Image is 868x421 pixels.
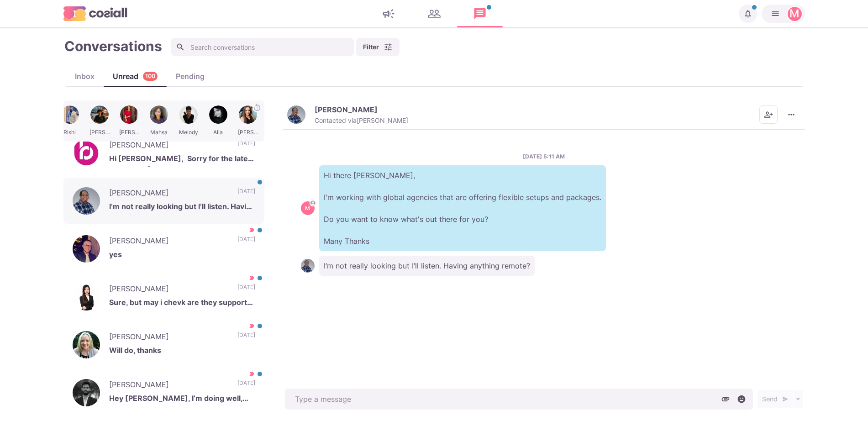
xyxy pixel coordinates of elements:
p: Hi [PERSON_NAME], Sorry for the late response. [GEOGRAPHIC_DATA]-based would be great. [PERSON_NAME] [109,153,255,167]
p: [PERSON_NAME] [109,235,228,249]
p: [PERSON_NAME] [315,105,378,114]
button: Select emoji [735,392,748,406]
p: [DATE] [237,235,255,249]
button: Martin [762,5,805,23]
img: logo [63,6,127,21]
button: Aaron Pulliam[PERSON_NAME]Contacted via[PERSON_NAME] [287,105,408,125]
button: Add add contacts [759,105,778,124]
p: [DATE] [237,379,255,393]
div: Pending [167,71,214,82]
button: Notifications [739,5,757,23]
p: [PERSON_NAME] [109,139,228,153]
p: I’m not really looking but I’ll listen. Having anything remote? [319,256,535,276]
p: Hi there [PERSON_NAME], I'm working with global agencies that are offering flexible setups and pa... [319,165,606,251]
div: Martin [305,205,310,211]
p: Hey [PERSON_NAME], I’m doing well, thank you. Hope you’re doing great too. I appreciate you reach... [109,393,255,406]
div: Inbox [66,71,104,82]
img: Xin Er [73,283,100,310]
p: 100 [145,72,155,81]
p: Sure, but may i chevk are they support for visa application? I’m [DEMOGRAPHIC_DATA] and required ... [109,297,255,310]
p: Contacted via [PERSON_NAME] [315,116,408,125]
p: [DATE] 5:11 AM [523,153,565,161]
p: [DATE] [237,331,255,345]
p: [PERSON_NAME] [109,283,228,297]
img: Aaron Pulliam [73,187,100,215]
p: [DATE] [237,187,255,201]
button: Filter [356,38,400,56]
p: [DATE] [237,283,255,297]
img: Aaron Pulliam [287,105,305,124]
p: yes [109,249,255,263]
button: More menu [782,105,800,124]
p: I’m not really looking but I’ll listen. Having anything remote? [109,201,255,215]
img: Richard Carnes [73,139,100,167]
button: Attach files [719,392,732,406]
img: Aaron Pulliam [301,259,315,273]
img: Stacy Duran [73,331,100,358]
h1: Conversations [64,38,162,54]
p: [DATE] [237,139,255,153]
input: Search conversations [171,38,354,56]
img: Ramy G. [73,235,100,263]
svg: avatar [310,200,315,205]
p: Will do, thanks [109,345,255,358]
img: Zohaib Mehmood Rana [73,379,100,406]
p: [PERSON_NAME] [109,379,228,393]
div: Unread [104,71,167,82]
p: [PERSON_NAME] [109,187,228,201]
p: [PERSON_NAME] [109,331,228,345]
div: Martin [789,8,800,19]
button: Send [758,390,793,408]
